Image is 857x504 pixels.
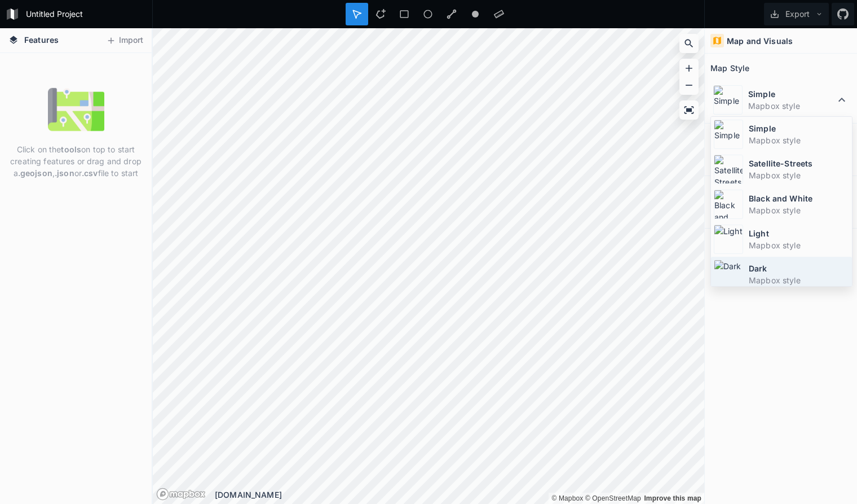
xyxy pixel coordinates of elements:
[82,168,98,178] strong: .csv
[8,143,143,179] p: Click on the on top to start creating features or drag and drop a , or file to start
[551,494,583,502] a: Mapbox
[727,35,793,47] h4: Map and Visuals
[215,489,704,501] div: [DOMAIN_NAME]
[100,32,149,50] button: Import
[749,157,849,169] dt: Satellite-Streets
[748,88,835,100] dt: Simple
[714,190,743,219] img: Black and White
[55,168,74,178] strong: .json
[748,100,835,112] dd: Mapbox style
[24,34,59,46] span: Features
[749,204,849,216] dd: Mapbox style
[749,262,849,274] dt: Dark
[749,122,849,134] dt: Simple
[714,260,743,289] img: Dark
[156,488,206,501] a: Mapbox logo
[749,192,849,204] dt: Black and White
[749,227,849,239] dt: Light
[48,81,104,138] img: empty
[749,134,849,146] dd: Mapbox style
[749,274,849,286] dd: Mapbox style
[714,120,743,149] img: Simple
[710,59,749,77] h2: Map Style
[714,225,743,254] img: Light
[585,494,641,502] a: OpenStreetMap
[749,169,849,181] dd: Mapbox style
[714,155,743,184] img: Satellite-Streets
[713,85,743,115] img: Simple
[764,3,829,25] button: Export
[644,494,701,502] a: Map feedback
[749,239,849,251] dd: Mapbox style
[61,144,81,154] strong: tools
[18,168,52,178] strong: .geojson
